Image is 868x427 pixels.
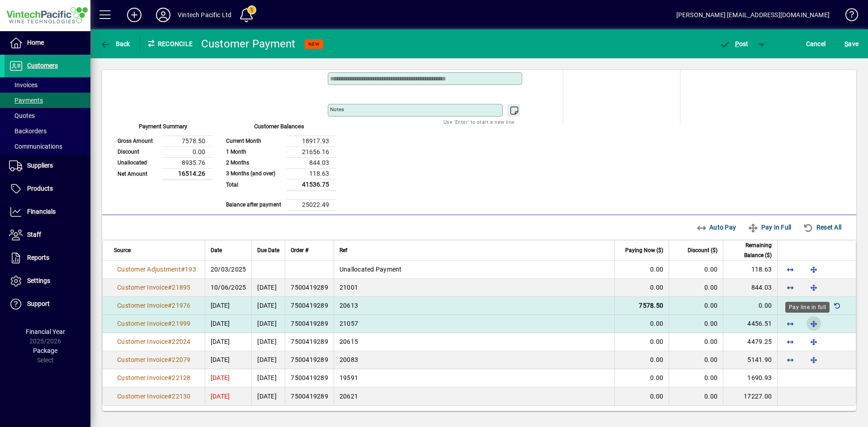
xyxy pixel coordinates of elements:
span: Customer Invoice [117,338,168,345]
div: Reconcile [140,37,194,51]
a: Customer Invoice#22128 [114,373,194,383]
td: 7500419289 [285,279,334,297]
span: [DATE] [211,302,230,309]
span: 0.00 [704,320,717,327]
a: Payments [5,93,90,108]
span: Reset All [803,220,841,235]
span: [DATE] [211,338,230,345]
span: Back [100,40,130,47]
span: 0.00 [704,284,717,291]
td: 21057 [334,315,614,333]
td: Unallocated [113,157,163,168]
a: Customer Invoice#22079 [114,355,194,365]
span: 0.00 [650,374,663,381]
td: 0.00 [163,146,212,157]
td: [DATE] [251,369,285,387]
span: 0.00 [704,393,717,400]
a: Settings [5,270,90,292]
span: 4479.25 [747,338,772,345]
span: 0.00 [650,356,663,363]
span: Communications [9,143,62,150]
td: 7500419289 [285,387,334,405]
span: [DATE] [211,356,230,363]
button: Add [120,7,149,23]
span: S [844,40,848,47]
span: Suppliers [27,162,53,169]
span: 4456.51 [747,320,772,327]
td: 7500419289 [285,315,334,333]
a: Reports [5,247,90,269]
span: Invoices [9,81,38,89]
span: 0.00 [704,374,717,381]
span: # [168,393,172,400]
a: Customer Invoice#22024 [114,337,194,347]
span: Customer Invoice [117,374,168,381]
span: Reports [27,254,49,261]
span: [DATE] [211,320,230,327]
span: 22024 [172,338,190,345]
span: 7578.50 [639,302,663,309]
button: Reset All [799,219,845,235]
td: 25022.49 [287,199,336,210]
span: Discount ($) [688,245,717,255]
span: # [168,374,172,381]
span: Home [27,39,44,46]
span: # [168,356,172,363]
td: Discount [113,146,163,157]
span: # [168,284,172,291]
a: Staff [5,224,90,246]
span: 0.00 [650,393,663,400]
span: 22130 [172,393,190,400]
span: Customer Invoice [117,302,168,309]
td: 20613 [334,297,614,315]
mat-label: Notes [330,106,344,113]
td: 7500419289 [285,333,334,351]
td: 1 Month [222,146,287,157]
td: 16514.26 [163,168,212,179]
span: 0.00 [650,266,663,273]
a: Backorders [5,123,90,139]
span: 0.00 [704,302,717,309]
td: Balance after payment [222,199,287,210]
button: Back [98,36,132,52]
button: Auto Pay [693,219,740,235]
div: Vintech Pacific Ltd [178,8,231,22]
td: 21656.16 [287,146,336,157]
a: Knowledge Base [839,2,857,31]
span: Pay In Full [748,220,791,235]
td: [DATE] [251,297,285,315]
td: Unallocated Payment [334,261,614,279]
span: Customer Invoice [117,393,168,400]
span: 844.03 [751,284,772,291]
app-page-header-button: Back [90,36,140,52]
td: 7500419289 [285,351,334,369]
span: P [735,40,739,47]
span: ave [844,37,859,51]
td: 20083 [334,351,614,369]
span: Order # [291,245,308,255]
span: 0.00 [650,284,663,291]
span: 22128 [172,374,190,381]
span: 10/06/2025 [211,284,246,291]
div: Payment Summary [113,122,212,136]
mat-hint: Use 'Enter' to start a new line [443,117,514,127]
td: [DATE] [251,351,285,369]
td: 7500419289 [285,297,334,315]
span: 5141.90 [747,356,772,363]
a: Communications [5,139,90,154]
td: 19591 [334,369,614,387]
a: Customer Invoice#22130 [114,391,194,401]
td: 2 Months [222,157,287,168]
span: 20/03/2025 [211,266,246,273]
span: 1690.93 [747,374,772,381]
span: 17227.00 [744,393,772,400]
span: Due Date [257,245,279,255]
a: Support [5,293,90,315]
div: Pay line in full [785,302,830,313]
span: Backorders [9,127,47,135]
a: Customer Invoice#21895 [114,282,194,292]
td: [DATE] [251,333,285,351]
a: Suppliers [5,155,90,177]
span: 22079 [172,356,190,363]
span: 21895 [172,284,190,291]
